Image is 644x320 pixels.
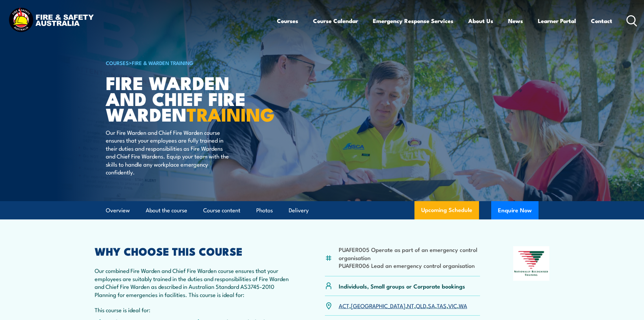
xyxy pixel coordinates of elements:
[513,246,550,281] img: Nationally Recognised Training logo.
[106,59,129,66] a: COURSES
[339,246,480,261] li: PUAFER005 Operate as part of an emergency control organisation
[146,201,187,219] a: About the course
[459,301,467,310] a: WA
[508,12,523,30] a: News
[289,201,309,219] a: Delivery
[106,74,273,122] h1: Fire Warden and Chief Fire Warden
[407,301,414,310] a: NT
[538,12,576,30] a: Learner Portal
[351,301,405,310] a: [GEOGRAPHIC_DATA]
[95,306,292,314] p: This course is ideal for:
[591,12,612,30] a: Contact
[339,282,465,290] p: Individuals, Small groups or Corporate bookings
[277,12,298,30] a: Courses
[416,301,426,310] a: QLD
[106,201,130,219] a: Overview
[106,59,273,67] h6: >
[437,301,447,310] a: TAS
[448,301,457,310] a: VIC
[256,201,273,219] a: Photos
[95,246,292,256] h2: WHY CHOOSE THIS COURSE
[373,12,453,30] a: Emergency Response Services
[339,302,467,310] p: , , , , , , ,
[106,128,229,176] p: Our Fire Warden and Chief Fire Warden course ensures that your employees are fully trained in the...
[313,12,358,30] a: Course Calendar
[187,100,275,128] strong: TRAINING
[203,201,240,219] a: Course content
[428,301,435,310] a: SA
[491,201,539,219] button: Enquire Now
[95,266,292,298] p: Our combined Fire Warden and Chief Fire Warden course ensures that your employees are suitably tr...
[414,201,479,219] a: Upcoming Schedule
[339,261,480,269] li: PUAFER006 Lead an emergency control organisation
[132,59,193,66] a: Fire & Warden Training
[339,301,349,310] a: ACT
[468,12,493,30] a: About Us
